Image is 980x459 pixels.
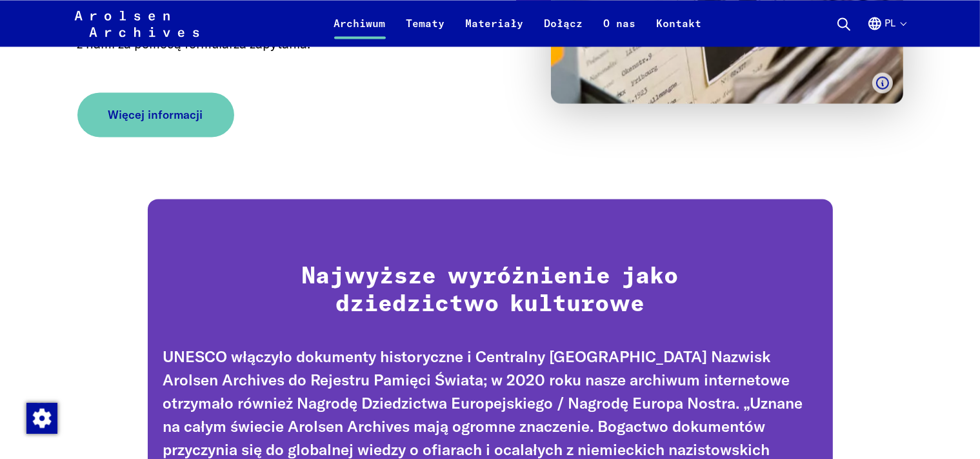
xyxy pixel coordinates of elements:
[108,106,203,123] span: Więcej informacji
[872,72,893,93] button: Pokaż napisy
[26,402,57,433] div: Zmienić zgodę
[594,15,646,46] a: O nas
[77,92,234,137] a: Więcej informacji
[324,15,396,46] a: Archiwum
[867,15,906,46] button: Polski, wybór języka
[646,15,712,46] a: Kontakt
[455,15,534,46] a: Materiały
[324,8,712,39] nav: Podstawowy
[302,265,679,316] strong: Najwyższe wyróżnienie jako dziedzictwo kulturowe
[26,403,57,434] img: Zmienić zgodę
[534,15,594,46] a: Dołącz
[396,15,455,46] a: Tematy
